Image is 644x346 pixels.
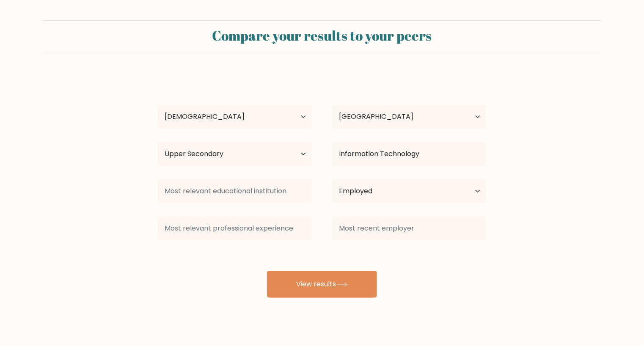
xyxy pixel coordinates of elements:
input: What did you study? [332,142,486,166]
input: Most relevant professional experience [158,217,312,240]
input: Most relevant educational institution [158,179,312,203]
button: View results [267,271,377,298]
h2: Compare your results to your peers [48,27,596,44]
input: Most recent employer [332,217,486,240]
